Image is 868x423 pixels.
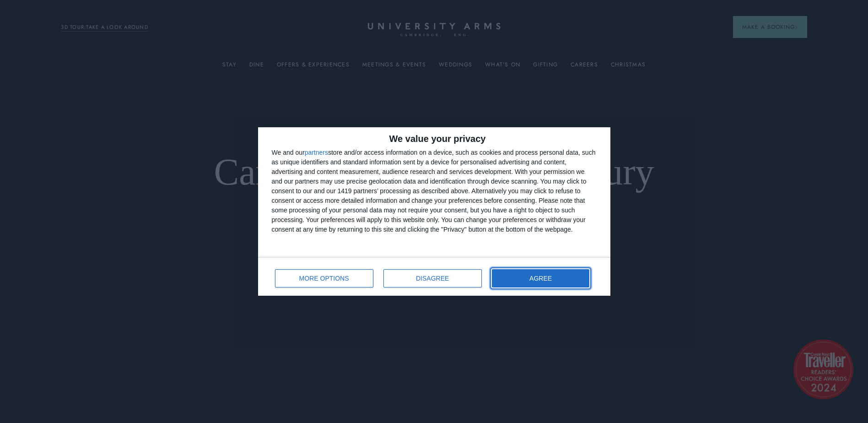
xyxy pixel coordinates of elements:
div: We and our store and/or access information on a device, such as cookies and process personal data... [272,148,597,234]
button: MORE OPTIONS [275,269,373,287]
button: partners [305,149,328,156]
h2: We value your privacy [272,134,597,143]
button: DISAGREE [383,269,482,287]
button: AGREE [492,269,590,287]
div: qc-cmp2-ui [258,127,610,296]
span: MORE OPTIONS [299,275,349,282]
span: AGREE [529,275,552,282]
span: DISAGREE [416,275,449,282]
